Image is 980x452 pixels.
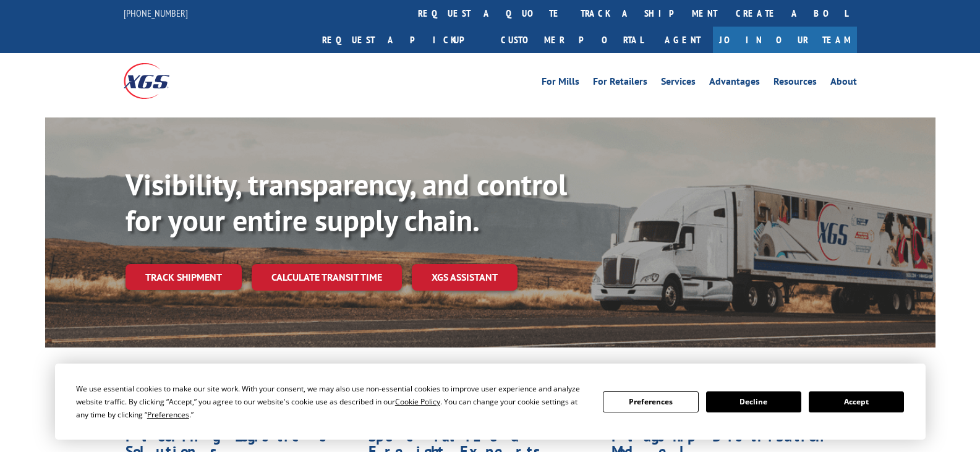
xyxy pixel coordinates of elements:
[713,27,857,53] a: Join Our Team
[252,264,402,291] a: Calculate transit time
[492,27,652,53] a: Customer Portal
[76,382,588,421] div: We use essential cookies to make our site work. With your consent, we may also use non-essential ...
[124,7,188,19] a: [PHONE_NUMBER]
[593,77,647,90] a: For Retailers
[809,391,904,412] button: Accept
[603,391,698,412] button: Preferences
[652,27,713,53] a: Agent
[126,264,242,290] a: Track shipment
[661,77,696,90] a: Services
[709,77,760,90] a: Advantages
[313,27,492,53] a: Request a pickup
[55,364,926,440] div: Cookie Consent Prompt
[126,165,567,239] b: Visibility, transparency, and control for your entire supply chain.
[773,77,817,90] a: Resources
[395,396,440,407] span: Cookie Policy
[830,77,857,90] a: About
[412,264,518,291] a: XGS ASSISTANT
[706,391,801,412] button: Decline
[542,77,579,90] a: For Mills
[147,409,189,420] span: Preferences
